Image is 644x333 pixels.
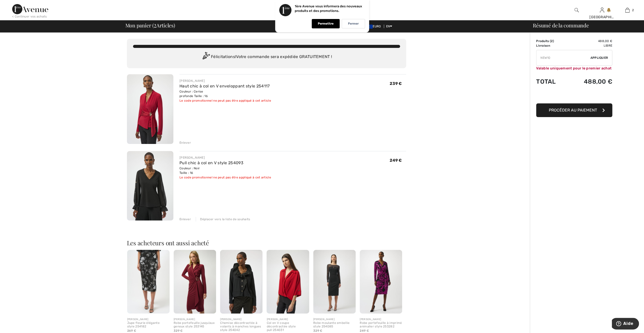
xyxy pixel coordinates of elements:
[390,81,402,86] span: 239 €
[174,321,216,328] div: Robe portefeuille jusqu’aux genoux style 253145
[127,318,170,321] div: [PERSON_NAME]
[201,52,211,62] img: Congratulation2.svg
[179,79,271,83] div: [PERSON_NAME]
[127,74,173,144] img: Haut chic à col en V enveloppant style 254117
[536,103,612,117] button: Procéder au paiement
[536,39,553,43] font: Produits (
[267,318,309,321] div: [PERSON_NAME]
[211,54,332,59] font: Félicitations! Votre commande sera expédiée GRATUITEMENT !
[536,73,567,90] td: Total
[612,318,639,330] iframe: Opens a widget where you can find more information
[295,4,362,13] p: 1ère Avenue vous informera des nouveaux produits et des promotions.
[527,23,641,28] div: Résumé de la commande
[574,7,579,13] img: Rechercher sur le site Web
[360,321,402,328] div: Robe portefeuille à imprimé animalier style 253282
[360,318,402,321] div: [PERSON_NAME]
[12,14,47,19] div: < Continuer vos achats
[220,321,262,332] div: Chemise décontractée à volants à manches longues style 254042
[313,250,356,313] img: Robe moulante embellie style 254085
[567,73,612,90] td: 488,00 €
[196,217,250,221] div: Déplacer vers la liste de souhaits
[549,108,597,113] span: Procéder au paiement
[590,55,608,60] span: Appliquer
[536,50,590,65] input: Promo code
[313,318,356,321] div: [PERSON_NAME]
[365,25,383,28] span: EURO
[360,329,369,332] span: 249 €
[313,321,356,328] div: Robe moulante embellie style 254085
[551,39,553,43] span: 2
[125,22,154,29] font: Mon panier (
[179,217,191,221] div: Enlever
[536,90,612,102] iframe: PayPal
[179,160,243,165] a: Pull chic à col en V style 254093
[318,22,334,26] p: Permettre
[156,22,175,29] font: Articles)
[179,175,271,180] div: Le code promotionnel ne peut pas être appliqué à cet article
[12,4,48,14] img: 1ère Avenue
[220,250,262,313] img: Chemise décontractée à volants à manches longues style 254042
[589,14,614,20] div: [GEOGRAPHIC_DATA]
[348,22,359,26] p: Fermer
[600,8,604,12] a: Sign In
[174,250,216,313] img: Robe portefeuille jusqu’aux genoux style 253145
[632,8,634,12] span: 2
[267,321,309,332] div: Col en V coupe décontractée style pull 254031
[179,90,208,98] font: Couleur : Cerise profonde Taille : 16
[127,250,170,313] img: Jupe fleurie élégante style 254182
[360,250,402,313] img: Robe portefeuille à imprimé animalier style 253282
[536,66,612,71] div: Valable uniquement pour le premier achat
[179,155,271,160] div: [PERSON_NAME]
[386,25,390,28] font: EN
[567,43,612,48] td: Libre
[174,329,183,332] span: 329 €
[313,329,322,332] span: 329 €
[267,250,309,313] img: Col en V coupe décontractée style pull 254031
[625,7,630,13] img: Mon sac
[174,318,216,321] div: [PERSON_NAME]
[127,240,406,246] h2: Les acheteurs ont aussi acheté
[615,7,640,13] a: 2
[154,22,156,28] span: 2
[390,158,402,163] span: 249 €
[127,151,173,221] img: Pull chic à col en V style 254093
[220,318,262,321] div: [PERSON_NAME]
[127,321,170,328] div: Jupe fleurie élégante style 254182
[536,43,567,48] td: Livraison
[127,329,136,332] span: 269 €
[179,84,270,88] a: Haut chic à col en V enveloppant style 254117
[179,98,271,103] div: Le code promotionnel ne peut pas être appliqué à cet article
[536,39,567,43] td: )
[600,7,604,13] img: Mes infos
[567,39,612,43] td: 488,00 €
[179,166,200,175] font: Couleur : Noir Taille : 16
[179,140,191,145] div: Enlever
